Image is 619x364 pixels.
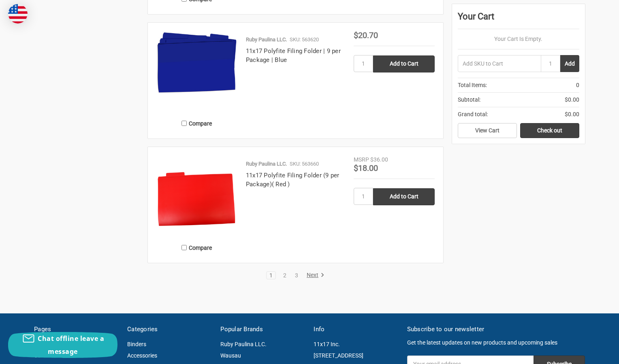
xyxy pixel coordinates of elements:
a: Accessories [127,352,157,359]
span: $18.00 [354,163,378,173]
a: Binders [127,341,146,347]
div: Your Cart [458,10,579,29]
p: SKU: 563620 [290,36,319,44]
span: Subtotal: [458,96,480,104]
h5: Info [314,325,398,334]
a: Ruby Paulina LLC. [220,341,267,347]
a: 2 [280,272,289,278]
span: 0 [576,81,579,89]
h5: Popular Brands [220,325,305,334]
span: $0.00 [565,110,579,119]
label: Compare [156,117,237,130]
p: Get the latest updates on new products and upcoming sales [407,338,585,347]
a: 11x17 Polyfite Filing Folder | 9 per Package | Blue [156,31,237,112]
div: MSRP [354,155,369,164]
input: Compare [181,121,187,126]
input: Add to Cart [373,55,435,72]
span: Chat offline leave a message [38,334,104,356]
a: 11x17 Polyfite Filing Folder (9 per Package)( Red ) [246,172,339,188]
h5: Categories [127,325,212,334]
span: Total Items: [458,81,487,89]
span: $20.70 [354,30,378,40]
img: duty and tax information for United States [8,4,28,23]
a: Check out [520,123,579,138]
a: 1 [267,272,275,278]
p: SKU: 563660 [290,160,319,168]
input: Compare [181,245,187,250]
input: Add SKU to Cart [458,55,541,72]
span: Grand total: [458,110,488,119]
img: 11x17 Polyfite Filing Folder (9 per Package)( Red ) [156,155,237,236]
h5: Pages [34,325,119,334]
a: View Cart [458,123,517,138]
p: Your Cart Is Empty. [458,35,579,43]
a: 11x17 Polyfite Filing Folder | 9 per Package | Blue [246,47,341,64]
h5: Subscribe to our newsletter [407,325,585,334]
input: Add to Cart [373,188,435,205]
p: Ruby Paulina LLC. [246,160,287,168]
span: $36.00 [370,156,388,163]
button: Chat offline leave a message [8,332,117,358]
span: $0.00 [565,96,579,104]
a: 3 [292,272,301,278]
label: Compare [156,241,237,254]
a: Wausau [220,352,241,359]
img: 11x17 Polyfite Filing Folder | 9 per Package | Blue [156,31,237,94]
button: Add [560,55,579,72]
p: Ruby Paulina LLC. [246,36,287,44]
a: Next [304,272,324,279]
a: Contact Us [34,352,62,359]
